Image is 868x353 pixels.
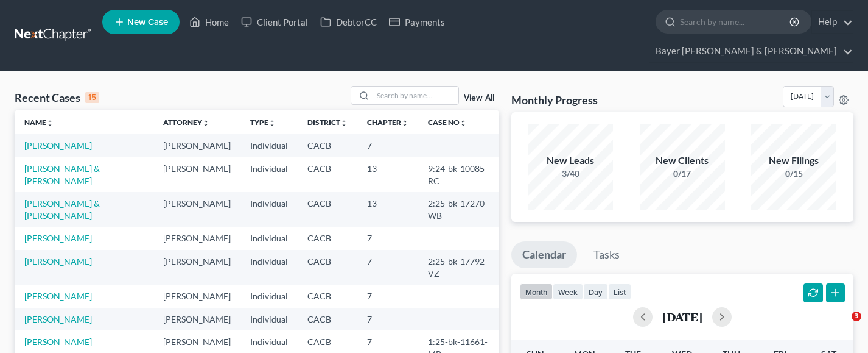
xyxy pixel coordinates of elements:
[85,92,99,103] div: 15
[235,11,314,33] a: Client Portal
[340,119,348,127] i: unfold_more
[24,198,100,221] a: [PERSON_NAME] & [PERSON_NAME]
[298,308,357,330] td: CACB
[307,118,348,127] a: Districtunfold_more
[357,250,418,285] td: 7
[314,11,383,33] a: DebtorCC
[357,227,418,250] td: 7
[511,241,577,268] a: Calendar
[357,157,418,192] td: 13
[24,314,92,324] a: [PERSON_NAME]
[520,283,553,300] button: month
[24,233,92,243] a: [PERSON_NAME]
[240,285,298,307] td: Individual
[153,308,240,330] td: [PERSON_NAME]
[649,40,853,62] a: Bayer [PERSON_NAME] & [PERSON_NAME]
[357,134,418,157] td: 7
[852,312,861,321] span: 3
[428,118,467,127] a: Case Nounfold_more
[583,283,608,300] button: day
[127,18,168,27] span: New Case
[24,256,92,266] a: [PERSON_NAME]
[24,291,92,301] a: [PERSON_NAME]
[357,192,418,227] td: 13
[298,227,357,250] td: CACB
[418,250,499,285] td: 2:25-bk-17792-VZ
[298,192,357,227] td: CACB
[24,118,54,127] a: Nameunfold_more
[240,250,298,285] td: Individual
[24,337,92,347] a: [PERSON_NAME]
[15,90,99,105] div: Recent Cases
[528,168,613,180] div: 3/40
[357,308,418,330] td: 7
[608,283,631,300] button: list
[640,168,725,180] div: 0/17
[751,168,836,180] div: 0/15
[153,157,240,192] td: [PERSON_NAME]
[240,308,298,330] td: Individual
[418,157,499,192] td: 9:24-bk-10085-RC
[163,118,209,127] a: Attorneyunfold_more
[528,154,613,168] div: New Leads
[153,192,240,227] td: [PERSON_NAME]
[153,250,240,285] td: [PERSON_NAME]
[240,134,298,157] td: Individual
[298,285,357,307] td: CACB
[268,119,276,127] i: unfold_more
[680,10,791,33] input: Search by name...
[553,283,583,300] button: week
[367,118,408,127] a: Chapterunfold_more
[24,163,100,186] a: [PERSON_NAME] & [PERSON_NAME]
[202,119,209,127] i: unfold_more
[298,134,357,157] td: CACB
[511,93,598,107] h3: Monthly Progress
[373,87,458,104] input: Search by name...
[583,241,631,268] a: Tasks
[357,285,418,307] td: 7
[418,192,499,227] td: 2:25-bk-17270-WB
[183,11,235,33] a: Home
[464,94,494,102] a: View All
[153,285,240,307] td: [PERSON_NAME]
[153,134,240,157] td: [PERSON_NAME]
[751,154,836,168] div: New Filings
[383,11,451,33] a: Payments
[153,227,240,250] td: [PERSON_NAME]
[24,140,92,151] a: [PERSON_NAME]
[240,227,298,250] td: Individual
[640,154,725,168] div: New Clients
[298,157,357,192] td: CACB
[662,310,702,323] h2: [DATE]
[812,11,853,33] a: Help
[401,119,408,127] i: unfold_more
[240,157,298,192] td: Individual
[240,192,298,227] td: Individual
[250,118,276,127] a: Typeunfold_more
[827,312,856,341] iframe: Intercom live chat
[298,250,357,285] td: CACB
[460,119,467,127] i: unfold_more
[46,119,54,127] i: unfold_more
